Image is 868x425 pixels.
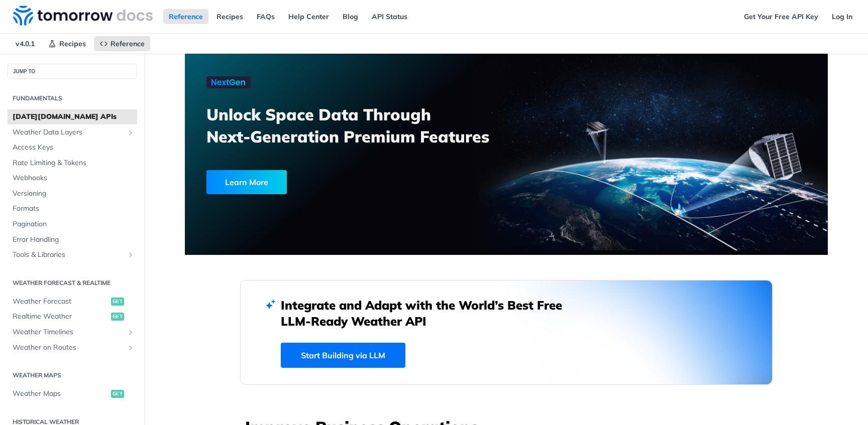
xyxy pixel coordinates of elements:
span: [DATE][DOMAIN_NAME] APIs [13,112,135,122]
span: Error Handling [13,235,135,245]
a: Recipes [211,9,249,24]
span: get [111,313,124,321]
span: get [111,298,124,306]
a: FAQs [251,9,280,24]
span: Realtime Weather [13,312,108,322]
a: API Status [366,9,413,24]
a: Weather Forecastget [8,294,137,309]
span: Webhooks [13,173,135,183]
h2: Weather Forecast & realtime [8,278,137,288]
span: Access Keys [13,143,135,153]
span: Formats [13,204,135,214]
a: Pagination [8,217,137,232]
button: JUMP TO [8,64,137,79]
a: Weather TimelinesShow subpages for Weather Timelines [8,325,137,340]
a: Get Your Free API Key [738,9,824,24]
span: Pagination [13,219,135,229]
img: NextGen [206,76,251,88]
span: Weather Forecast [13,297,108,307]
span: Tools & Libraries [13,250,124,260]
a: Access Keys [8,140,137,155]
a: Weather on RoutesShow subpages for Weather on Routes [8,340,137,355]
span: get [111,390,124,398]
h3: Unlock Space Data Through Next-Generation Premium Features [206,103,517,148]
a: Tools & LibrariesShow subpages for Tools & Libraries [8,247,137,262]
span: Weather Data Layers [13,127,124,137]
a: Rate Limiting & Tokens [8,156,137,171]
span: Rate Limiting & Tokens [13,158,135,168]
h2: Fundamentals [8,94,137,103]
a: [DATE][DOMAIN_NAME] APIs [8,109,137,124]
button: Show subpages for Weather Data Layers [127,128,135,136]
button: Show subpages for Weather on Routes [127,344,135,352]
a: Blog [337,9,364,24]
a: Formats [8,201,137,216]
span: Reference [111,39,145,48]
a: Weather Mapsget [8,386,137,401]
a: Reference [94,36,150,51]
h2: Integrate and Adapt with the World’s Best Free LLM-Ready Weather API [281,297,577,329]
button: Show subpages for Tools & Libraries [127,251,135,259]
a: Learn More [206,170,455,194]
a: Recipes [43,36,91,51]
a: Error Handling [8,232,137,247]
a: Start Building via LLM [281,343,405,368]
a: Log In [826,9,858,24]
div: Learn More [206,170,287,194]
span: Weather Timelines [13,327,124,337]
a: Weather Data LayersShow subpages for Weather Data Layers [8,125,137,140]
h2: Weather Maps [8,371,137,380]
span: Versioning [13,189,135,199]
span: Weather on Routes [13,343,124,353]
a: Help Center [283,9,335,24]
a: Webhooks [8,171,137,186]
a: Reference [163,9,208,24]
a: Realtime Weatherget [8,309,137,324]
span: v4.0.1 [10,36,40,51]
a: Versioning [8,186,137,201]
button: Show subpages for Weather Timelines [127,328,135,336]
img: Tomorrow.io Weather API Docs [13,6,153,26]
span: Recipes [59,39,86,48]
span: Weather Maps [13,389,108,399]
